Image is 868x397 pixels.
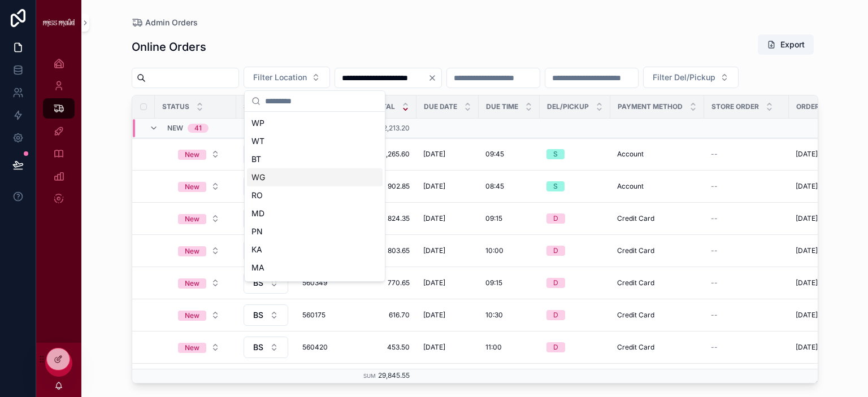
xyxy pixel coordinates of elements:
span: 10:00 [485,246,504,255]
span: [DATE] [423,150,445,159]
div: New [185,343,199,353]
span: -- [711,246,718,255]
a: 453.50 [363,343,410,352]
a: 11:00 [485,343,533,352]
a: Select Button [243,336,289,359]
span: 08:45 [485,182,504,191]
a: [DATE] 2:10 pm [796,311,867,320]
h1: Online Orders [132,39,206,55]
a: Select Button [168,143,229,165]
span: Account [617,182,644,191]
div: D [553,213,558,224]
span: Credit Card [617,214,654,223]
a: Credit Card [617,214,697,223]
a: Credit Card [617,311,697,320]
span: MA [251,262,264,273]
span: Due Date [424,102,457,111]
span: -- [711,311,718,320]
span: Store Order [711,102,759,111]
a: [DATE] 12:53 pm [796,246,867,255]
button: Select Button [169,208,229,229]
span: JN [251,280,262,291]
span: Credit Card [617,311,654,320]
span: Order Placed [796,102,848,111]
span: Store [244,102,266,111]
a: -- [711,278,782,287]
span: RO [251,190,263,201]
a: D [546,246,604,256]
a: S [546,149,604,159]
a: D [546,310,604,320]
button: Select Button [169,176,229,197]
a: [DATE] [423,343,472,352]
a: [DATE] [423,214,472,223]
span: Due Time [486,102,518,111]
a: Select Button [243,304,289,326]
span: 09:15 [485,278,502,287]
a: 803.65 [363,246,410,255]
button: Select Button [169,337,229,357]
div: D [553,278,558,288]
a: -- [711,214,782,223]
a: -- [711,246,782,255]
a: 10:00 [485,246,533,255]
span: Credit Card [617,278,654,287]
a: 902.85 [363,182,410,191]
span: 616.70 [363,311,410,320]
a: Select Button [168,176,229,197]
a: [DATE] 1:27 pm [796,182,867,191]
a: 08:45 [485,182,533,191]
a: Admin Orders [132,17,198,28]
a: Credit Card [617,278,697,287]
a: Select Button [168,337,229,358]
a: Account [617,150,697,159]
button: Select Button [244,337,288,358]
a: 1,265.60 [363,150,410,159]
a: 560175 [302,311,350,320]
span: [DATE] [423,214,445,223]
span: 12,213.20 [380,124,410,132]
div: New [185,150,199,160]
span: [DATE] 12:47 pm [796,150,848,159]
a: 09:15 [485,214,533,223]
span: BT [251,154,261,165]
button: Select Button [244,67,330,88]
span: Admin Orders [145,17,198,28]
button: Select Button [244,240,288,261]
a: [DATE] [423,150,472,159]
span: -- [711,214,718,223]
div: New [185,214,199,224]
span: BS [253,277,263,289]
span: New [167,124,183,133]
span: [DATE] 1:59 pm [796,343,844,352]
a: -- [711,343,782,352]
button: Export [758,34,814,55]
a: [DATE] [423,182,472,191]
button: Select Button [244,208,288,229]
a: 09:15 [485,278,533,287]
span: Credit Card [617,246,654,255]
span: [DATE] [423,246,445,255]
div: D [553,342,558,352]
span: -- [711,278,718,287]
span: -- [711,150,718,159]
a: Select Button [168,272,229,294]
div: Suggestions [245,112,385,281]
a: 09:45 [485,150,533,159]
a: Select Button [243,143,289,165]
span: KA [251,244,262,255]
button: Clear [428,73,441,82]
a: Select Button [168,240,229,261]
a: [DATE] [423,246,472,255]
button: Select Button [169,305,229,325]
span: [DATE] 1:27 pm [796,182,844,191]
a: D [546,213,604,224]
a: [DATE] 4:15 pm [796,214,867,223]
span: 09:15 [485,214,502,223]
a: 560349 [302,278,350,287]
a: Select Button [243,175,289,198]
span: PN [251,226,263,237]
